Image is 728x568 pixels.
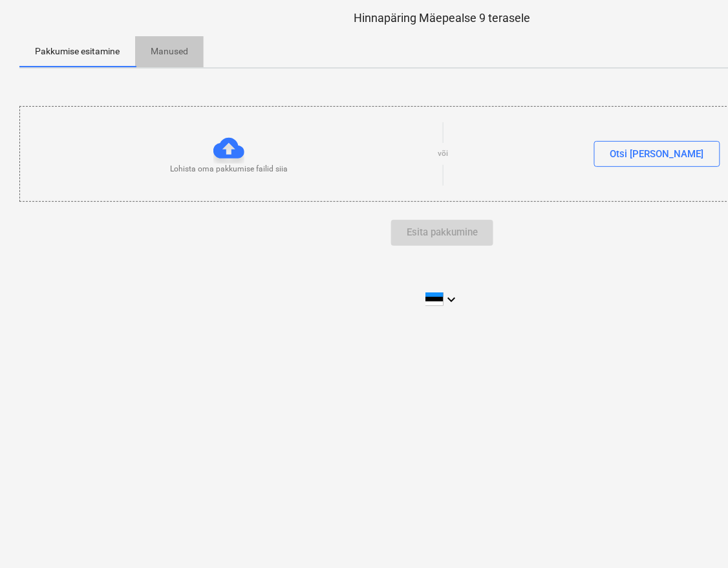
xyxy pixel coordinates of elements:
[170,164,288,175] p: Lohista oma pakkumise failid siia
[610,146,704,162] div: Otsi [PERSON_NAME]
[444,292,459,307] i: keyboard_arrow_down
[35,45,120,58] p: Pakkumise esitamine
[438,148,448,159] p: või
[151,45,188,58] p: Manused
[594,141,720,167] button: Otsi [PERSON_NAME]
